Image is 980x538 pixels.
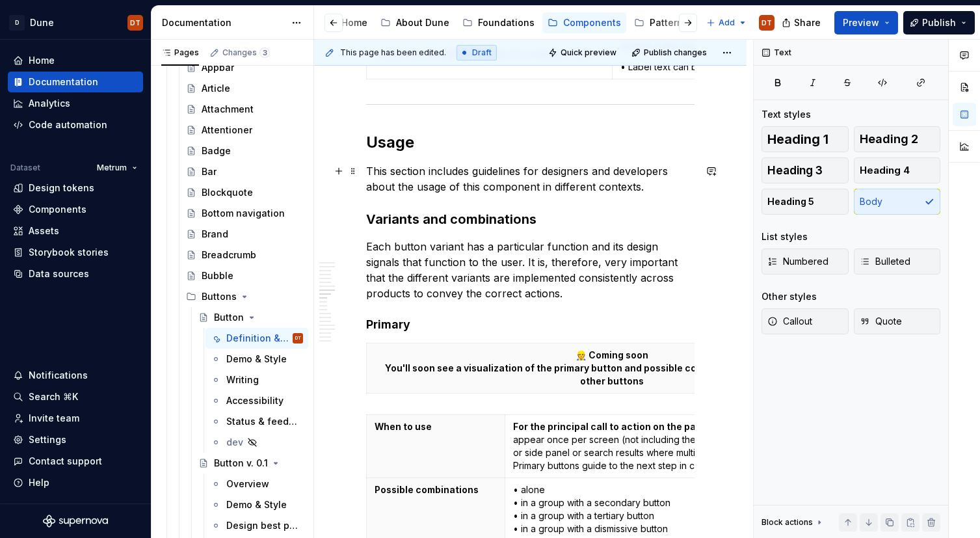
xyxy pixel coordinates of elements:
[321,10,698,36] div: Page tree
[162,16,285,29] div: Documentation
[629,12,693,33] a: Patterns
[181,57,308,78] a: Appbar
[472,47,492,58] span: Draft
[761,230,808,243] div: List styles
[29,390,78,403] div: Search ⌘K
[860,133,918,146] span: Heading 2
[620,61,850,74] p: • Label text can be longer
[226,373,259,386] div: Writing
[43,515,108,528] svg: Supernova Logo
[181,120,308,141] a: Attentioner
[396,16,449,29] div: About Dune
[8,472,143,493] button: Help
[761,189,849,215] button: Heading 5
[843,16,879,29] span: Preview
[8,408,143,429] a: Invite team
[202,186,253,199] div: Blockquote
[702,14,751,32] button: Add
[29,75,98,88] div: Documentation
[8,114,143,135] a: Code automation
[366,163,695,195] p: This section includes guidelines for designers and developers about the usage of this component i...
[97,163,127,173] span: Metrum
[375,484,479,495] strong: Possible combinations
[205,494,308,515] a: Demo & Style
[202,269,233,282] div: Bubble
[513,420,847,472] p: . Primary buttons should only appear once per screen (not including the application header, modal...
[761,513,825,531] div: Block actions
[10,163,40,173] div: Dataset
[205,349,308,370] a: Demo & Style
[202,61,234,74] div: Appbar
[513,483,847,535] p: • alone • in a group with a secondary button • in a group with a tertiary button • in a group wit...
[375,349,849,388] p: 👷 Coming soon You'll soon see a visualization of the primary button and possible combinations for...
[214,457,268,470] div: Button v. 0.1
[8,429,143,450] a: Settings
[29,267,89,280] div: Data sources
[542,12,626,33] a: Components
[29,476,49,489] div: Help
[29,118,107,131] div: Code automation
[181,224,308,245] a: Brand
[29,54,55,67] div: Home
[193,307,308,328] a: Button
[3,8,148,36] button: DDuneDT
[366,317,695,332] h4: Primary
[761,308,849,334] button: Callout
[29,203,86,216] div: Components
[205,432,308,453] a: dev
[205,370,308,390] a: Writing
[8,221,143,241] a: Assets
[457,12,540,33] a: Foundations
[719,18,735,28] span: Add
[544,44,622,62] button: Quick preview
[202,144,231,157] div: Badge
[222,47,270,58] div: Changes
[8,93,143,114] a: Analytics
[29,369,88,382] div: Notifications
[226,436,243,449] div: dev
[30,16,54,29] div: Dune
[130,18,140,28] div: DT
[761,108,811,121] div: Text styles
[29,246,109,259] div: Storybook stories
[761,290,817,303] div: Other styles
[8,263,143,284] a: Data sources
[29,433,66,446] div: Settings
[226,394,284,407] div: Accessibility
[8,386,143,407] button: Search ⌘K
[767,315,812,328] span: Callout
[202,249,256,262] div: Breadcrumb
[854,126,941,152] button: Heading 2
[181,99,308,120] a: Attachment
[205,390,308,411] a: Accessibility
[161,47,199,58] div: Pages
[860,164,910,177] span: Heading 4
[767,255,828,268] span: Numbered
[8,72,143,92] a: Documentation
[375,12,455,33] a: About Dune
[226,498,287,511] div: Demo & Style
[366,132,695,153] h2: Usage
[202,103,254,116] div: Attachment
[29,182,94,195] div: Design tokens
[767,164,823,177] span: Heading 3
[761,517,813,528] div: Block actions
[9,15,25,31] div: D
[205,411,308,432] a: Status & feedback
[513,421,708,432] strong: For the principal call to action on the page
[644,47,707,58] span: Publish changes
[8,50,143,71] a: Home
[214,311,244,324] div: Button
[478,16,535,29] div: Foundations
[854,249,941,275] button: Bulleted
[181,265,308,286] a: Bubble
[761,126,849,152] button: Heading 1
[860,315,902,328] span: Quote
[366,210,695,228] h3: Variants and combinations
[193,453,308,474] a: Button v. 0.1
[202,82,230,95] div: Article
[181,286,308,307] div: Buttons
[29,455,102,468] div: Contact support
[761,157,849,183] button: Heading 3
